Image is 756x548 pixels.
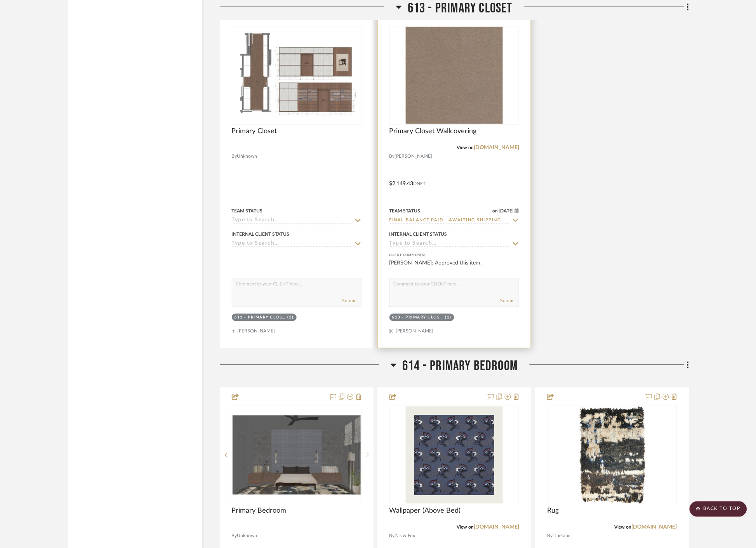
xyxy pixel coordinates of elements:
[232,240,352,248] input: Type to Search…
[237,532,257,540] span: Unknown
[237,153,257,160] span: Unknown
[389,507,461,515] span: Wallpaper (Above Bed)
[389,240,510,248] input: Type to Search…
[500,297,515,304] button: Submit
[232,153,237,160] span: By
[233,416,361,495] img: Primary Bedroom
[406,27,503,124] img: Primary Closet Wallcovering
[547,507,559,515] span: Rug
[553,532,571,540] span: Tibetano
[579,407,646,504] img: Rug
[232,217,352,224] input: Type to Search…
[232,127,277,136] span: Primary Closet
[474,145,519,150] a: [DOMAIN_NAME]
[232,507,287,515] span: Primary Bedroom
[232,532,237,540] span: By
[457,145,474,150] span: View on
[402,358,518,375] span: 614 - PRIMARY BEDROOM
[406,407,503,504] img: Wallpaper (Above Bed)
[342,297,357,304] button: Submit
[474,525,519,530] a: [DOMAIN_NAME]
[235,315,286,321] div: 613 - PRIMARY CLOSET
[493,209,498,213] span: on
[390,26,519,124] div: 0
[233,32,361,119] img: Primary Closet
[287,315,294,321] div: (1)
[232,207,263,214] div: Team Status
[690,501,747,517] scroll-to-top-button: BACK TO TOP
[615,525,632,530] span: View on
[547,532,553,540] span: By
[395,153,433,160] span: [PERSON_NAME]
[392,315,443,321] div: 613 - PRIMARY CLOSET
[445,315,452,321] div: (1)
[389,153,395,160] span: By
[457,525,474,530] span: View on
[632,525,677,530] a: [DOMAIN_NAME]
[232,231,290,238] div: Internal Client Status
[389,532,395,540] span: By
[498,208,515,214] span: [DATE]
[395,532,415,540] span: Zak & Fox
[389,259,519,275] div: [PERSON_NAME]: Approved this item.
[389,207,421,214] div: Team Status
[389,127,477,136] span: Primary Closet Wallcovering
[389,231,447,238] div: Internal Client Status
[389,217,510,224] input: Type to Search…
